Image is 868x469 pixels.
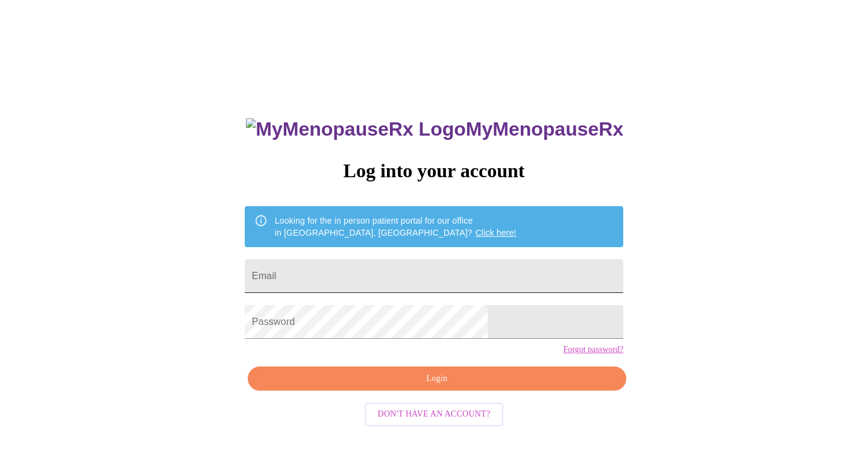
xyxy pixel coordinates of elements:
[563,345,623,354] a: Forgot password?
[248,367,626,391] button: Login
[365,403,504,426] button: Don't have an account?
[476,228,517,238] a: Click here!
[262,371,612,386] span: Login
[275,210,517,244] div: Looking for the in person patient portal for our office in [GEOGRAPHIC_DATA], [GEOGRAPHIC_DATA]?
[362,408,507,418] a: Don't have an account?
[378,407,491,422] span: Don't have an account?
[246,118,623,140] h3: MyMenopauseRx
[245,160,623,182] h3: Log into your account
[246,118,465,140] img: MyMenopauseRx Logo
